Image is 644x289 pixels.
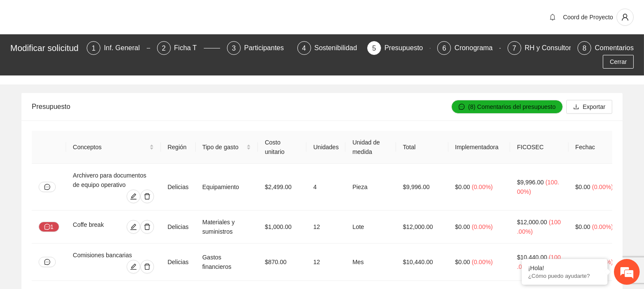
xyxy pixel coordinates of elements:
[44,259,50,265] span: message
[73,171,154,190] div: Archivero para documentos de equipo operativo
[306,164,345,211] td: 4
[50,95,118,182] span: Estamos en línea.
[140,220,154,234] button: delete
[546,14,559,21] span: bell
[232,45,236,52] span: 3
[227,41,290,55] div: 3Participantes
[314,41,364,55] div: Sostenibilidad
[396,131,448,164] th: Total
[508,41,571,55] div: 7RH y Consultores
[127,193,140,200] span: edit
[141,193,154,200] span: delete
[306,211,345,244] td: 12
[603,55,634,69] button: Cerrar
[455,223,470,230] span: $0.00
[583,45,587,52] span: 8
[39,257,56,267] button: message
[592,184,613,190] span: ( 0.00% )
[73,250,154,260] div: Comisiones bancarias
[566,100,612,114] button: downloadExportar
[104,41,147,55] div: Inf. General
[127,260,140,274] button: edit
[575,223,590,230] span: $0.00
[510,131,568,164] th: FICOSEC
[575,184,590,190] span: $0.00
[592,259,613,265] span: ( 0.00% )
[66,131,161,164] th: Conceptos
[10,41,82,55] div: Modificar solicitud
[127,190,140,203] button: edit
[161,244,196,281] td: Delicias
[575,259,590,265] span: $0.00
[196,211,258,244] td: Materiales y suministros
[396,244,448,281] td: $10,440.00
[258,211,306,244] td: $1,000.00
[577,41,634,55] div: 8Comentarios
[196,164,258,211] td: Equipamiento
[437,41,500,55] div: 6Cronograma
[127,220,140,234] button: edit
[162,45,166,52] span: 2
[258,244,306,281] td: $870.00
[472,259,493,265] span: ( 0.00% )
[345,164,396,211] td: Pieza
[617,13,633,21] span: user
[4,196,163,226] textarea: Escriba su mensaje y pulse “Intro”
[161,164,196,211] td: Delicias
[442,45,446,52] span: 6
[345,244,396,281] td: Mes
[573,104,579,111] span: download
[87,41,150,55] div: 1Inf. General
[563,14,613,21] span: Coord de Proyecto
[140,190,154,203] button: delete
[595,41,634,55] div: Comentarios
[174,41,204,55] div: Ficha T
[345,131,396,164] th: Unidad de medida
[306,244,345,281] td: 12
[141,223,154,230] span: delete
[161,131,196,164] th: Región
[568,131,626,164] th: Fechac
[517,179,544,186] span: $9,996.00
[367,41,430,55] div: 5Presupuesto
[472,184,493,190] span: ( 0.00% )
[583,102,605,111] span: Exportar
[454,41,499,55] div: Cronograma
[196,131,258,164] th: Tipo de gasto
[468,102,556,111] span: (8) Comentarios del presupuesto
[517,219,547,226] span: $12,000.00
[157,41,220,55] div: 2Ficha T
[244,41,291,55] div: Participantes
[448,131,510,164] th: Implementadora
[546,10,559,24] button: bell
[32,94,451,119] div: Presupuesto
[127,263,140,270] span: edit
[345,211,396,244] td: Lote
[396,164,448,211] td: $9,996.00
[127,223,140,230] span: edit
[141,4,161,25] div: Minimizar ventana de chat en vivo
[455,184,470,190] span: $0.00
[196,244,258,281] td: Gastos financieros
[617,9,634,26] button: user
[44,184,50,190] span: message
[372,45,376,52] span: 5
[140,260,154,274] button: delete
[302,45,306,52] span: 4
[92,45,96,52] span: 1
[384,41,430,55] div: Presupuesto
[396,211,448,244] td: $12,000.00
[525,41,585,55] div: RH y Consultores
[39,182,56,192] button: message
[306,131,345,164] th: Unidades
[141,263,154,270] span: delete
[44,224,50,231] span: message
[297,41,360,55] div: 4Sostenibilidad
[73,220,115,234] div: Coffe break
[203,142,245,152] span: Tipo de gasto
[472,223,493,230] span: ( 0.00% )
[592,223,613,230] span: ( 0.00% )
[528,265,601,271] div: ¡Hola!
[610,57,627,66] span: Cerrar
[45,44,144,55] div: Chatee con nosotros ahora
